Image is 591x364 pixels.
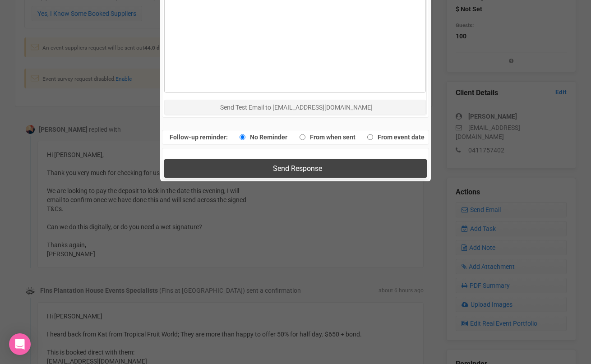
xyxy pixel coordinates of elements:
[220,104,373,111] span: Send Test Email to [EMAIL_ADDRESS][DOMAIN_NAME]
[273,164,322,173] span: Send Response
[235,131,287,143] label: No Reminder
[363,131,425,143] label: From event date
[170,131,228,143] label: Follow-up reminder:
[9,333,31,355] div: Open Intercom Messenger
[295,131,356,143] label: From when sent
